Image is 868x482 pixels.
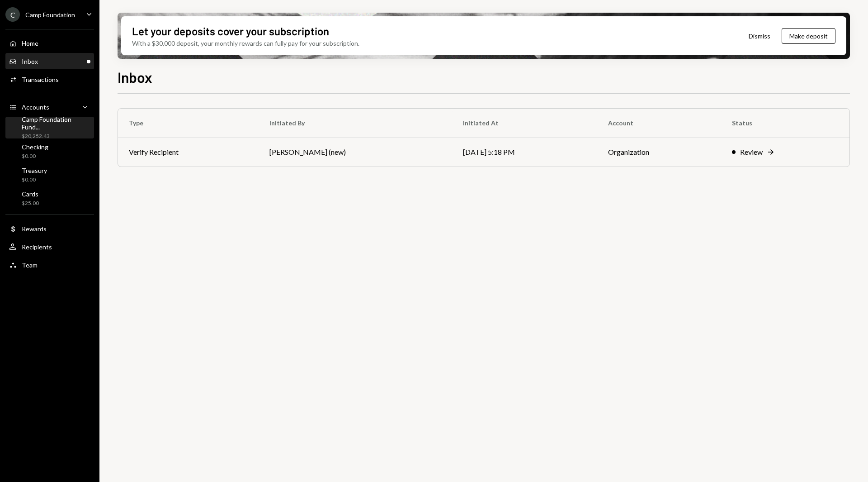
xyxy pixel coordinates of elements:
[5,7,20,22] div: C
[22,133,90,140] div: $20,252.43
[22,200,39,207] div: $25.00
[22,57,38,65] div: Inbox
[5,53,94,69] a: Inbox
[721,109,849,138] th: Status
[132,24,329,38] div: Let your deposits cover your subscription
[5,117,94,138] a: Camp Foundation Fund...$20,252.43
[22,115,90,131] div: Camp Foundation Fund...
[22,225,47,233] div: Rewards
[5,164,94,186] a: Treasury$0.00
[22,176,47,184] div: $0.00
[5,35,94,51] a: Home
[22,190,39,198] div: Cards
[452,138,597,167] td: [DATE] 5:18 PM
[740,147,763,157] div: Review
[22,143,48,151] div: Checking
[259,109,452,138] th: Initiated By
[782,28,835,44] button: Make deposit
[118,68,152,86] h1: Inbox
[22,76,59,83] div: Transactions
[22,39,38,47] div: Home
[22,261,38,269] div: Team
[5,187,94,209] a: Cards$25.00
[118,138,259,167] td: Verify Recipient
[118,109,259,138] th: Type
[5,220,94,237] a: Rewards
[22,243,52,251] div: Recipients
[452,109,597,138] th: Initiated At
[25,11,75,19] div: Camp Foundation
[5,140,94,162] a: Checking$0.00
[22,153,48,160] div: $0.00
[5,71,94,87] a: Transactions
[22,103,49,111] div: Accounts
[597,138,721,167] td: Organization
[5,239,94,255] a: Recipients
[5,99,94,115] a: Accounts
[22,167,47,174] div: Treasury
[5,257,94,273] a: Team
[259,138,452,167] td: [PERSON_NAME] (new)
[737,25,782,47] button: Dismiss
[597,109,721,138] th: Account
[132,38,359,48] div: With a $30,000 deposit, your monthly rewards can fully pay for your subscription.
